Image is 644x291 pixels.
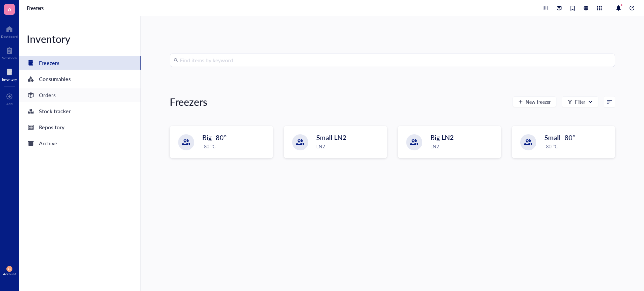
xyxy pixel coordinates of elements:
div: -80 °C [202,143,269,150]
button: New freezer [513,96,556,107]
a: Archive [19,137,141,150]
div: LN2 [430,143,497,150]
div: Repository [39,123,64,132]
span: Big -80° [202,133,226,142]
div: LN2 [316,143,383,150]
div: Orders [39,90,56,100]
a: Orders [19,88,141,102]
div: Filter [575,98,585,105]
span: A [8,5,11,13]
div: Archive [39,139,57,148]
div: Stock tracker [39,106,71,116]
div: Consumables [39,74,71,84]
a: Notebook [2,45,17,60]
a: Consumables [19,72,141,86]
span: Big LN2 [430,133,454,142]
a: Inventory [2,67,17,81]
a: Dashboard [1,24,18,39]
span: New freezer [526,99,551,104]
a: Freezers [19,56,141,70]
a: Stock tracker [19,104,141,118]
a: Repository [19,121,141,134]
div: Add [6,102,13,106]
div: Dashboard [1,34,18,39]
span: Small -80° [544,133,575,142]
div: Notebook [2,56,17,60]
div: -80 °C [544,143,611,150]
div: Inventory [2,77,17,81]
a: Freezers [27,5,45,11]
div: Account [3,272,16,276]
div: Freezers [39,58,59,68]
div: Freezers [170,95,207,108]
span: Small LN2 [316,133,346,142]
div: Inventory [19,32,141,46]
span: AE [8,267,11,270]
